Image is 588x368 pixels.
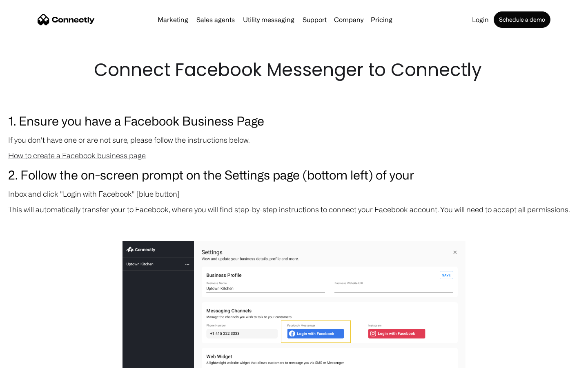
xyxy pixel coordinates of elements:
a: How to create a Facebook business page [8,151,146,159]
a: Marketing [154,16,192,23]
p: If you don't have one or are not sure, please follow the instructions below. [8,134,580,146]
a: Support [299,16,330,23]
p: This will automatically transfer your to Facebook, where you will find step-by-step instructions ... [8,204,580,215]
a: Schedule a demo [494,11,550,28]
ul: Language list [16,354,49,365]
p: Inbox and click "Login with Facebook" [blue button] [8,188,580,200]
p: ‍ [8,219,580,231]
h3: 1. Ensure you have a Facebook Business Page [8,111,580,130]
h1: Connect Facebook Messenger to Connectly [94,57,494,83]
div: Company [334,14,363,25]
aside: Language selected: English [8,354,49,365]
a: Pricing [367,16,396,23]
h3: 2. Follow the on-screen prompt on the Settings page (bottom left) of your [8,165,580,184]
a: Login [469,16,492,23]
a: Sales agents [193,16,238,23]
a: Utility messaging [240,16,298,23]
